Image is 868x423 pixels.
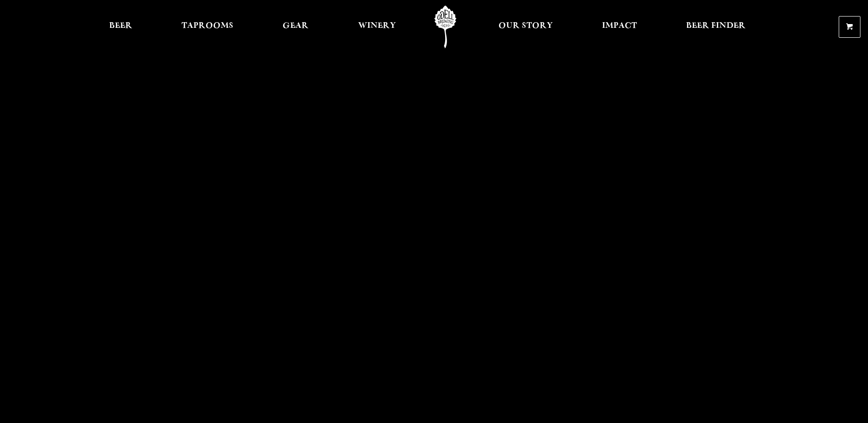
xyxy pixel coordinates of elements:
[175,6,240,48] a: Taprooms
[181,22,233,30] span: Taprooms
[276,6,315,48] a: Gear
[358,22,396,30] span: Winery
[492,6,559,48] a: Our Story
[680,6,752,48] a: Beer Finder
[103,6,138,48] a: Beer
[498,22,553,30] span: Our Story
[109,22,132,30] span: Beer
[352,6,402,48] a: Winery
[686,22,746,30] span: Beer Finder
[602,22,637,30] span: Impact
[428,6,463,48] a: Odell Home
[283,22,309,30] span: Gear
[596,6,643,48] a: Impact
